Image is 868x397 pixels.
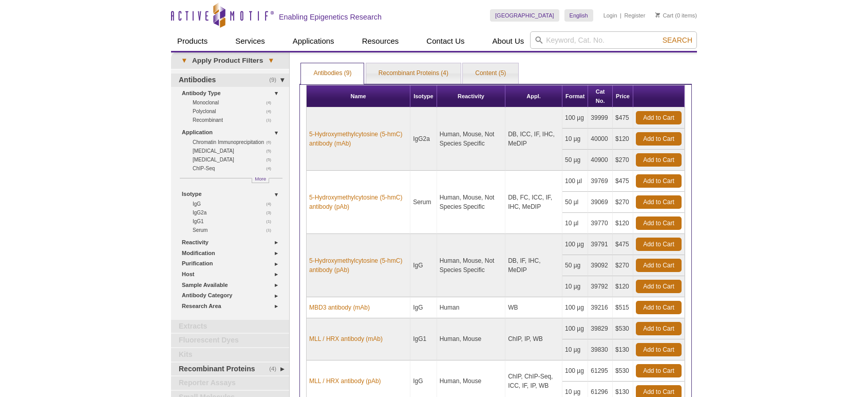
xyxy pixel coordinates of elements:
[655,12,673,19] a: Cart
[171,52,289,69] a: ▾Apply Product Filters▾
[620,9,621,22] li: |
[588,85,613,107] th: Cat No.
[613,171,633,192] td: $475
[410,85,437,107] th: Isotype
[486,31,531,51] a: About Us
[463,63,518,84] a: Content (5)
[266,208,277,217] span: (3)
[437,85,505,107] th: Reactivity
[613,234,633,255] td: $475
[624,12,645,19] a: Register
[505,85,562,107] th: Appl.
[437,297,505,318] td: Human
[613,192,633,213] td: $270
[613,360,633,382] td: $530
[505,297,562,318] td: WB
[588,318,613,339] td: 39829
[588,276,613,297] td: 39792
[505,107,562,171] td: DB, ICC, IF, IHC, MeDIP
[636,343,682,356] a: Add to Cart
[636,216,682,230] a: Add to Cart
[588,339,613,360] td: 39830
[437,107,505,171] td: Human, Mouse, Not Species Specific
[309,376,381,386] a: MLL / HRX antibody (pAb)
[193,226,277,234] a: (1)Serum
[171,348,289,362] a: Kits
[562,85,588,107] th: Format
[659,35,695,45] button: Search
[505,318,562,360] td: ChIP, IP, WB
[437,318,505,360] td: Human, Mouse
[562,360,588,382] td: 100 µg
[562,150,588,171] td: 50 µg
[564,9,593,22] a: English
[655,9,697,22] li: (0 items)
[266,217,277,226] span: (1)
[193,155,277,164] a: (5)[MEDICAL_DATA]
[182,258,283,269] a: Purification
[663,36,692,44] span: Search
[613,107,633,129] td: $475
[171,363,289,376] a: (4)Recombinant Proteins
[182,290,283,301] a: Antibody Category
[562,129,588,150] td: 10 µg
[562,318,588,339] td: 100 µg
[287,31,341,51] a: Applications
[562,234,588,255] td: 100 µg
[588,192,613,213] td: 39069
[588,171,613,192] td: 39769
[613,318,633,339] td: $530
[613,255,633,276] td: $270
[636,280,682,293] a: Add to Cart
[562,171,588,192] td: 100 µl
[588,213,613,234] td: 39770
[437,171,505,234] td: Human, Mouse, Not Species Specific
[437,234,505,297] td: Human, Mouse, Not Species Specific
[410,107,437,171] td: IgG2a
[182,248,283,259] a: Modification
[588,360,613,382] td: 61295
[603,12,617,19] a: Login
[266,164,277,173] span: (4)
[279,12,382,22] h2: Enabling Epigenetics Research
[636,195,682,209] a: Add to Cart
[193,208,277,217] a: (3)IgG2a
[182,88,283,99] a: Antibody Type
[171,31,214,51] a: Products
[171,320,289,333] a: Extracts
[613,85,633,107] th: Price
[420,31,470,51] a: Contact Us
[182,127,283,138] a: Application
[588,297,613,318] td: 39216
[171,334,289,347] a: Fluorescent Dyes
[613,276,633,297] td: $120
[266,116,277,124] span: (1)
[309,130,407,148] a: 5-Hydroxymethylcytosine (5-hmC) antibody (mAb)
[636,259,682,272] a: Add to Cart
[562,192,588,213] td: 50 µl
[266,138,277,147] span: (6)
[182,269,283,280] a: Host
[193,164,277,173] a: (4)ChIP-Seq
[562,297,588,318] td: 100 µg
[193,200,277,208] a: (4)IgG
[301,63,364,84] a: Antibodies (9)
[309,303,370,312] a: MBD3 antibody (mAb)
[182,280,283,291] a: Sample Available
[193,138,277,147] a: (6)Chromatin Immunoprecipitation
[263,56,279,65] span: ▾
[655,12,660,17] img: Your Cart
[562,276,588,297] td: 10 µg
[252,178,269,183] a: More
[171,376,289,390] a: Reporter Assays
[562,213,588,234] td: 10 µl
[636,301,682,314] a: Add to Cart
[636,322,682,335] a: Add to Cart
[613,339,633,360] td: $130
[613,213,633,234] td: $120
[588,107,613,129] td: 39999
[613,129,633,150] td: $120
[410,234,437,297] td: IgG
[309,334,383,344] a: MLL / HRX antibody (mAb)
[307,85,410,107] th: Name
